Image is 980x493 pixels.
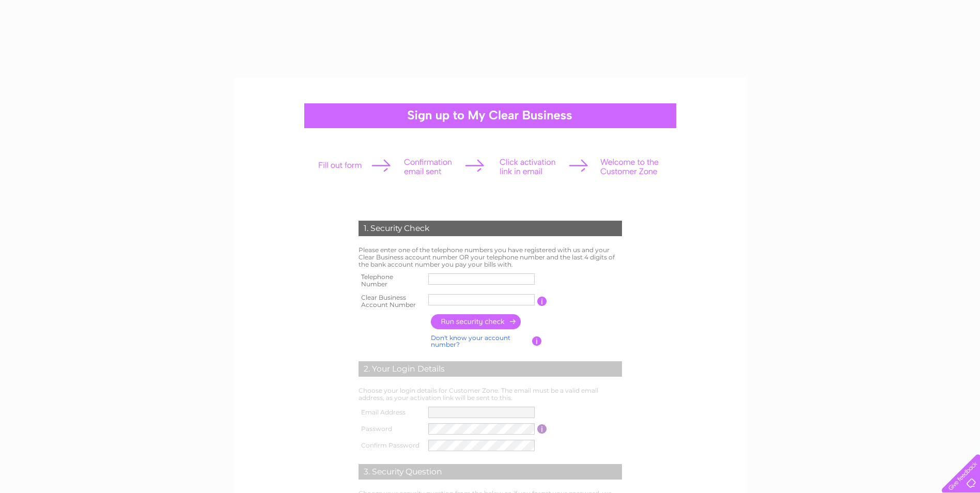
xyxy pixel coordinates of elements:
[356,437,426,454] th: Confirm Password
[356,384,625,404] td: Choose your login details for Customer Zone. The email must be a valid email address, as your act...
[537,297,547,306] input: Information
[537,424,547,434] input: Information
[356,291,426,312] th: Clear Business Account Number
[356,404,426,421] th: Email Address
[356,270,426,291] th: Telephone Number
[359,361,622,377] div: 2. Your Login Details
[431,334,510,349] a: Don't know your account number?
[356,244,625,270] td: Please enter one of the telephone numbers you have registered with us and your Clear Business acc...
[359,221,622,236] div: 1. Security Check
[532,336,542,346] input: Information
[356,421,426,437] th: Password
[359,464,622,480] div: 3. Security Question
